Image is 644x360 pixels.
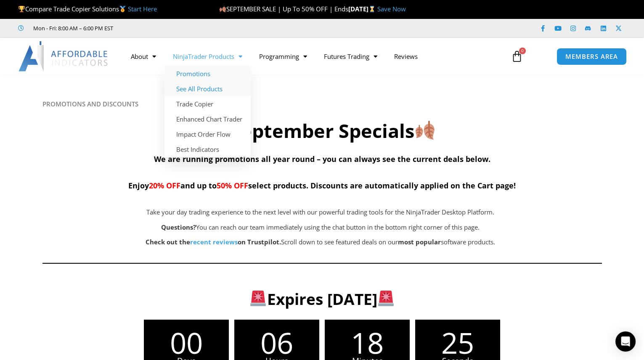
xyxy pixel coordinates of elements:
[42,100,602,108] h6: PROMOTIONS AND DISCOUNTS
[369,6,375,12] img: ⌛
[122,47,164,66] a: About
[164,96,251,111] a: Trade Copier
[251,47,315,66] a: Programming
[378,291,394,306] img: 🚨
[164,111,251,127] a: Enhanced Chart Trader
[42,119,602,143] h2: September Specials
[315,47,386,66] a: Futures Trading
[220,6,226,12] img: 🍂
[85,236,557,248] p: Scroll down to see featured deals on our software products.
[325,328,410,357] span: 18
[164,127,251,142] a: Impact Order Flow
[234,328,319,357] span: 06
[164,66,251,81] a: Promotions
[217,180,248,191] span: 50% OFF
[377,5,406,13] a: Save Now
[164,66,251,157] ul: NinjaTrader Products
[18,5,157,13] span: Compare Trade Copier Solutions
[128,180,516,191] span: Enjoy and up to select products. Discounts are automatically applied on the Cart page!
[149,180,180,191] span: 20% OFF
[190,238,238,246] a: recent reviews
[119,6,126,12] img: 🥇
[164,81,251,96] a: See All Products
[144,328,229,357] span: 00
[125,24,251,32] iframe: Customer reviews powered by Trustpilot
[398,238,441,246] b: most popular
[565,53,618,60] span: MEMBERS AREA
[146,208,494,216] span: Take your day trading experience to the next level with our powerful trading tools for the NinjaT...
[19,6,25,12] img: 🏆
[416,121,435,140] img: 🍂
[128,5,157,13] a: Start Here
[219,5,348,13] span: SEPTEMBER SALE | Up To 50% OFF | Ends
[615,331,636,352] div: Open Intercom Messenger
[164,47,251,66] a: NinjaTrader Products
[85,222,557,233] p: You can reach our team immediately using the chat button in the bottom right corner of this page.
[154,154,490,164] span: We are running promotions all year round – you can always see the current deals below.
[19,41,109,71] img: LogoAI | Affordable Indicators – NinjaTrader
[31,23,113,33] span: Mon - Fri: 8:00 AM – 6:00 PM EST
[164,142,251,157] a: Best Indicators
[415,328,500,357] span: 25
[146,238,281,246] strong: Check out the on Trustpilot.
[557,48,627,65] a: MEMBERS AREA
[122,47,503,66] nav: Menu
[519,48,526,54] span: 0
[56,289,588,309] h3: Expires [DATE]
[498,44,535,69] a: 0
[386,47,426,66] a: Reviews
[250,291,266,306] img: 🚨
[161,223,196,231] strong: Questions?
[348,5,377,13] strong: [DATE]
